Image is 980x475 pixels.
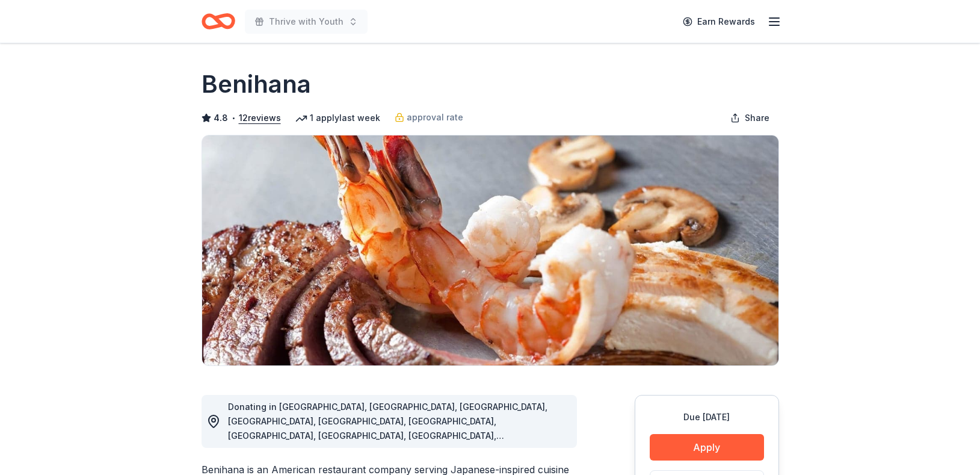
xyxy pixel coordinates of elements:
[245,10,368,34] button: Thrive with Youth
[395,110,463,125] a: approval rate
[676,11,762,33] a: Earn Rewards
[202,135,778,365] img: Image for Benihana
[407,110,463,125] span: approval rate
[650,410,764,424] div: Due [DATE]
[202,67,311,101] h1: Benihana
[295,111,380,125] div: 1 apply last week
[239,111,281,125] button: 12reviews
[202,7,235,36] a: Home
[650,434,764,461] button: Apply
[231,113,235,123] span: •
[214,111,228,125] span: 4.8
[721,106,779,130] button: Share
[745,111,769,125] span: Share
[269,14,344,29] span: Thrive with Youth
